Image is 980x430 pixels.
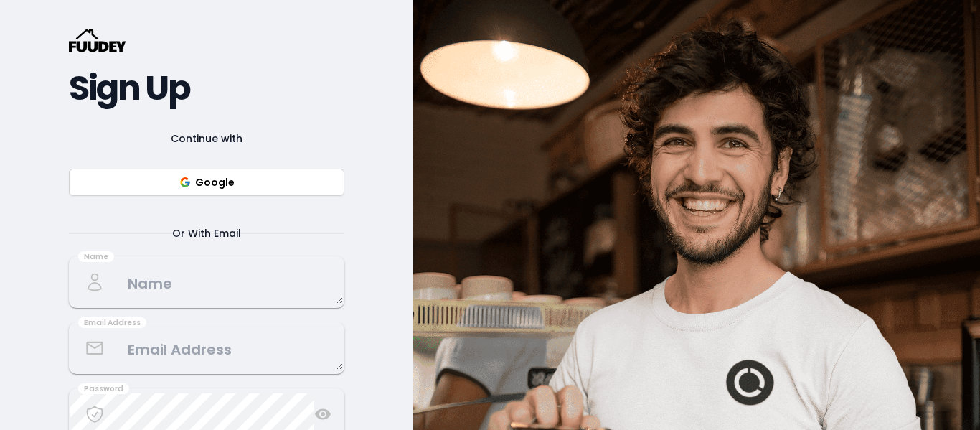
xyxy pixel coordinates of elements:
span: Or With Email [155,225,258,242]
button: Google [69,169,344,196]
svg: {/* Added fill="currentColor" here */} {/* This rectangle defines the background. Its explicit fi... [69,29,126,52]
div: Password [78,383,129,395]
span: Continue with [154,130,260,147]
h2: Sign Up [69,75,344,101]
div: Name [78,251,114,263]
div: Email Address [78,317,146,329]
